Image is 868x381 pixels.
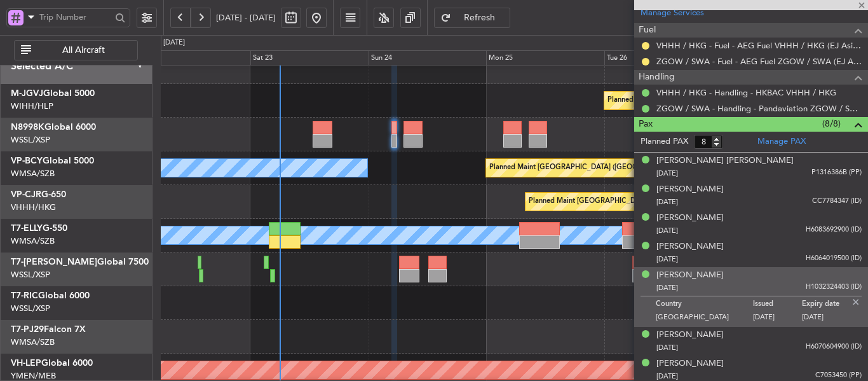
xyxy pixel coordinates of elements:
[11,202,56,213] a: VHHH/HKG
[806,282,862,293] span: H1032324403 (ID)
[216,12,276,24] span: [DATE] - [DATE]
[34,46,133,55] span: All Aircraft
[454,13,506,22] span: Refresh
[639,23,656,38] span: Fuel
[11,123,44,132] span: N8998K
[802,300,851,312] p: Expiry date
[656,312,753,325] p: [GEOGRAPHIC_DATA]
[11,291,38,300] span: T7-RIC
[11,123,96,132] a: N8998KGlobal 6000
[656,329,724,342] div: [PERSON_NAME]
[656,300,753,312] p: Country
[11,190,41,199] span: VP-CJR
[656,212,724,225] div: [PERSON_NAME]
[656,183,724,196] div: [PERSON_NAME]
[656,343,678,352] span: [DATE]
[656,169,678,178] span: [DATE]
[656,254,678,264] span: [DATE]
[11,156,43,165] span: VP-BCY
[529,192,741,211] div: Planned Maint [GEOGRAPHIC_DATA] ([GEOGRAPHIC_DATA] Intl)
[656,56,862,67] a: ZGOW / SWA - Fuel - AEG Fuel ZGOW / SWA (EJ Asia Only)
[11,359,41,368] span: VH-LEP
[163,38,185,48] div: [DATE]
[656,371,678,381] span: [DATE]
[656,103,862,114] a: ZGOW / SWA - Handling - Pandaviation ZGOW / SWA
[486,50,604,66] div: Mon 25
[812,196,862,207] span: CC7784347 (ID)
[639,117,653,132] span: Pax
[811,167,862,178] span: P1316386B (PP)
[434,8,510,28] button: Refresh
[11,325,44,334] span: T7-PJ29
[656,155,794,167] div: [PERSON_NAME] [PERSON_NAME]
[11,269,50,281] a: WSSL/XSP
[11,291,90,300] a: T7-RICGlobal 6000
[806,342,862,352] span: H6070604900 (ID)
[11,190,66,199] a: VP-CJRG-650
[607,91,766,110] div: Planned Maint [GEOGRAPHIC_DATA] (Halim Intl)
[656,197,678,207] span: [DATE]
[11,134,50,146] a: WSSL/XSP
[11,325,86,334] a: T7-PJ29Falcon 7X
[11,303,50,314] a: WSSL/XSP
[14,40,138,60] button: All Aircraft
[250,50,368,66] div: Sat 23
[656,87,836,98] a: VHHH / HKG - Handling - HKBAC VHHH / HKG
[753,312,802,325] p: [DATE]
[753,300,802,312] p: Issued
[656,357,724,370] div: [PERSON_NAME]
[656,240,724,253] div: [PERSON_NAME]
[757,135,806,148] a: Manage PAX
[369,50,486,66] div: Sun 24
[822,117,841,130] span: (8/8)
[11,100,53,112] a: WIHH/HLP
[11,336,55,348] a: WMSA/SZB
[806,225,862,235] span: H6083692900 (ID)
[11,359,93,368] a: VH-LEPGlobal 6000
[656,269,724,282] div: [PERSON_NAME]
[11,235,55,247] a: WMSA/SZB
[850,296,862,308] img: close
[11,258,97,267] span: T7-[PERSON_NAME]
[802,312,851,325] p: [DATE]
[133,50,250,66] div: Fri 22
[11,224,67,233] a: T7-ELLYG-550
[806,253,862,264] span: H6064019500 (ID)
[11,168,55,179] a: WMSA/SZB
[11,224,43,233] span: T7-ELLY
[815,370,862,381] span: C7053450 (PP)
[11,156,94,165] a: VP-BCYGlobal 5000
[639,70,675,85] span: Handling
[11,89,95,98] a: M-JGVJGlobal 5000
[39,8,111,27] input: Trip Number
[489,158,702,177] div: Planned Maint [GEOGRAPHIC_DATA] ([GEOGRAPHIC_DATA] Intl)
[11,258,149,267] a: T7-[PERSON_NAME]Global 7500
[656,40,862,51] a: VHHH / HKG - Fuel - AEG Fuel VHHH / HKG (EJ Asia Only)
[11,89,43,98] span: M-JGVJ
[641,7,704,20] a: Manage Services
[656,283,678,293] span: [DATE]
[656,226,678,235] span: [DATE]
[604,50,722,66] div: Tue 26
[641,135,688,148] label: Planned PAX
